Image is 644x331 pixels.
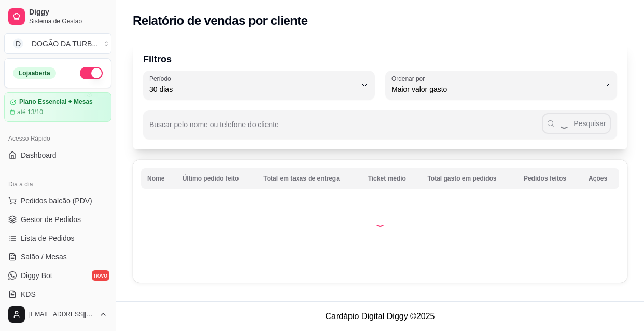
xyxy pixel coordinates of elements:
[17,108,43,116] article: até 13/10
[133,12,308,29] h2: Relatório de vendas por cliente
[149,123,542,134] input: Buscar pelo nome ou telefone do cliente
[13,67,56,79] div: Loja aberta
[4,92,111,122] a: Plano Essencial + Mesasaté 13/10
[4,211,111,228] a: Gestor de Pedidos
[4,176,111,192] div: Dia a dia
[21,214,81,225] span: Gestor de Pedidos
[19,98,93,106] article: Plano Essencial + Mesas
[21,233,75,243] span: Lista de Pedidos
[4,33,111,54] button: Select a team
[116,301,644,331] footer: Cardápio Digital Diggy © 2025
[13,38,23,49] span: D
[375,216,385,227] div: Loading
[32,38,98,49] div: DOGÃO DA TURB ...
[21,252,67,262] span: Salão / Mesas
[29,17,107,25] span: Sistema de Gestão
[21,270,52,281] span: Diggy Bot
[385,71,617,100] button: Ordenar porMaior valor gasto
[143,52,617,66] p: Filtros
[80,67,103,79] button: Alterar Status
[4,267,111,284] a: Diggy Botnovo
[149,84,356,94] span: 30 dias
[4,192,111,209] button: Pedidos balcão (PDV)
[21,150,57,160] span: Dashboard
[4,249,111,265] a: Salão / Mesas
[4,286,111,302] a: KDS
[29,310,95,319] span: [EMAIL_ADDRESS][DOMAIN_NAME]
[149,74,174,83] label: Período
[391,74,428,83] label: Ordenar por
[4,302,111,327] button: [EMAIL_ADDRESS][DOMAIN_NAME]
[4,4,111,29] a: DiggySistema de Gestão
[143,71,375,100] button: Período30 dias
[391,84,598,94] span: Maior valor gasto
[4,230,111,246] a: Lista de Pedidos
[4,130,111,147] div: Acesso Rápido
[29,8,107,17] span: Diggy
[21,196,92,206] span: Pedidos balcão (PDV)
[21,289,36,299] span: KDS
[4,147,111,163] a: Dashboard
